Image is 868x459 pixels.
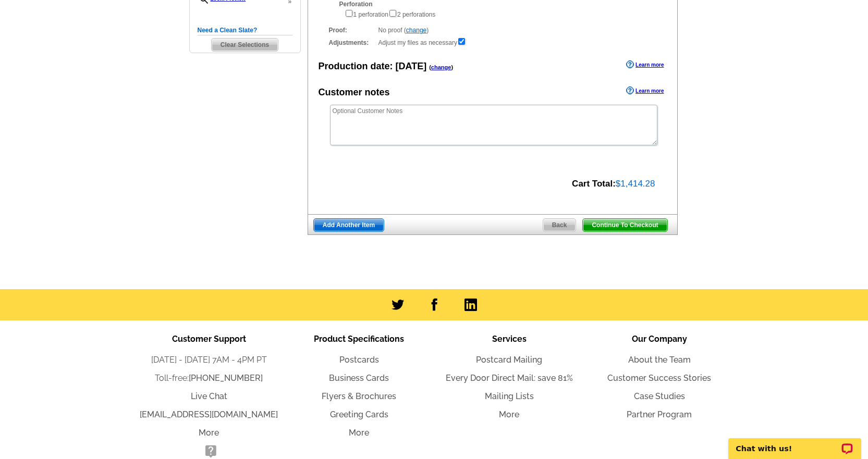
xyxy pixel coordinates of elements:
[431,64,451,70] a: change
[626,60,664,69] a: Learn more
[446,373,573,383] a: Every Door Direct Mail: save 81%
[134,354,284,366] li: [DATE] - [DATE] 7AM - 4PM PT
[485,391,534,401] a: Mailing Lists
[492,334,527,344] span: Services
[572,179,616,189] strong: Cart Total:
[406,27,426,34] a: change
[627,410,692,419] a: Partner Program
[330,410,388,419] a: Greeting Cards
[626,86,664,95] a: Learn more
[607,373,711,383] a: Customer Success Stories
[543,218,577,232] a: Back
[140,410,278,419] a: [EMAIL_ADDRESS][DOMAIN_NAME]
[396,61,427,71] span: [DATE]
[632,334,687,344] span: Our Company
[319,59,454,73] div: Production date:
[499,410,519,419] a: More
[329,37,656,47] div: Adjust my files as necessary
[313,218,384,232] a: Add Another Item
[349,428,369,438] a: More
[722,426,868,459] iframe: LiveChat chat widget
[628,355,691,365] a: About the Team
[329,26,375,35] strong: Proof:
[339,355,379,365] a: Postcards
[199,428,219,438] a: More
[329,373,389,383] a: Business Cards
[319,85,390,100] div: Customer notes
[314,334,404,344] span: Product Specifications
[429,64,453,70] span: ( )
[189,373,263,383] a: [PHONE_NUMBER]
[339,11,436,18] span: 1 perforation 2 perforations
[329,38,375,47] strong: Adjustments:
[476,355,542,365] a: Postcard Mailing
[339,1,373,8] strong: Perforation
[322,391,396,401] a: Flyers & Brochures
[198,26,292,35] h5: Need a Clean Slate?
[212,39,278,51] span: Clear Selections
[616,179,655,189] span: $1,414.28
[172,334,246,344] span: Customer Support
[583,219,667,231] span: Continue To Checkout
[314,219,384,231] span: Add Another Item
[191,391,227,401] a: Live Chat
[134,372,284,384] li: Toll-free:
[634,391,685,401] a: Case Studies
[543,219,576,231] span: Back
[329,26,656,35] div: No proof ( )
